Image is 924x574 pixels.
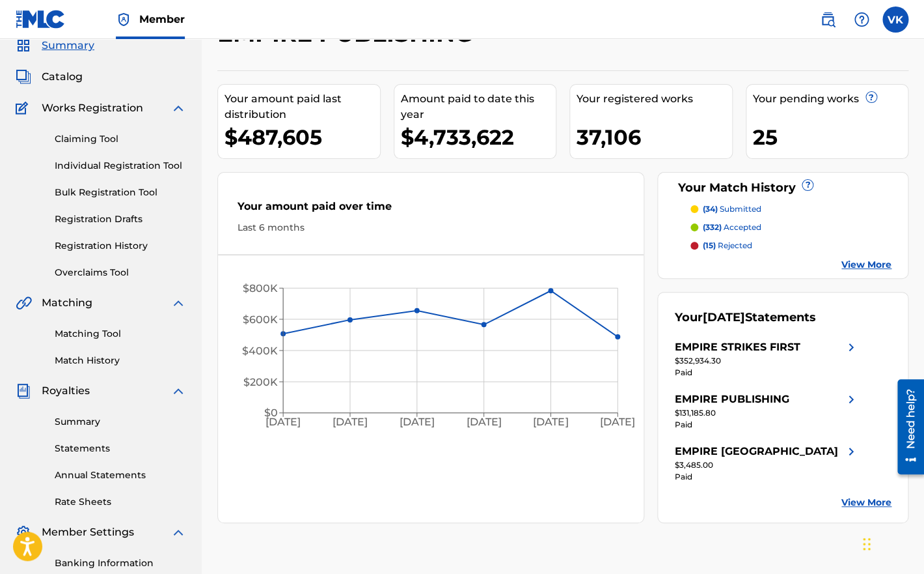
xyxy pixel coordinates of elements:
[674,179,891,197] div: Your Match History
[55,266,186,280] a: Overclaims Tool
[42,100,143,116] span: Works Registration
[674,419,859,431] div: Paid
[815,7,841,33] a: Public Search
[702,203,761,215] p: submitted
[42,383,90,399] span: Royalties
[674,444,837,459] div: EMPIRE [GEOGRAPHIC_DATA]
[401,122,556,152] div: $4,733,622
[843,339,859,355] img: right chevron icon
[55,415,186,429] a: Summary
[466,416,501,428] tspan: [DATE]
[55,212,186,226] a: Registration Drafts
[116,12,131,27] img: Top Rightsholder
[243,313,278,326] tspan: $600K
[859,511,924,574] iframe: Chat Widget
[170,524,186,540] img: expand
[882,7,908,33] div: User Menu
[888,373,924,480] iframe: Resource Center
[674,392,789,407] div: EMPIRE PUBLISHING
[820,12,836,27] img: search
[674,392,859,431] a: EMPIRE PUBLISHINGright chevron icon$131,185.80Paid
[42,69,83,85] span: Catalog
[674,367,859,379] div: Paid
[42,295,92,311] span: Matching
[753,91,908,107] div: Your pending works
[690,222,891,233] a: (332) accepted
[55,354,186,367] a: Match History
[854,12,869,27] img: help
[265,416,301,428] tspan: [DATE]
[16,383,31,399] img: Royalties
[238,199,624,221] div: Your amount paid over time
[690,240,891,251] a: (15) rejected
[170,383,186,399] img: expand
[674,407,859,419] div: $131,185.80
[16,69,31,85] img: Catalog
[674,444,859,483] a: EMPIRE [GEOGRAPHIC_DATA]right chevron icon$3,485.00Paid
[674,339,800,355] div: EMPIRE STRIKES FIRST
[16,524,31,540] img: Member Settings
[16,69,83,85] a: CatalogCatalog
[802,180,813,190] span: ?
[533,416,568,428] tspan: [DATE]
[702,240,752,251] p: rejected
[170,100,186,116] img: expand
[600,416,635,428] tspan: [DATE]
[55,159,186,173] a: Individual Registration Tool
[55,468,186,482] a: Annual Statements
[702,222,761,233] p: accepted
[55,327,186,341] a: Matching Tool
[238,221,624,235] div: Last 6 months
[16,100,33,116] img: Works Registration
[16,295,32,311] img: Matching
[55,186,186,199] a: Bulk Registration Tool
[702,310,744,324] span: [DATE]
[843,444,859,459] img: right chevron icon
[16,38,31,53] img: Summary
[863,524,871,564] div: Drag
[753,122,908,152] div: 25
[16,10,66,29] img: MLC Logo
[841,258,891,272] a: View More
[55,132,186,146] a: Claiming Tool
[866,92,876,102] span: ?
[264,407,278,419] tspan: $0
[577,91,732,107] div: Your registered works
[242,344,278,356] tspan: $400K
[849,7,875,33] div: Help
[841,496,891,509] a: View More
[170,295,186,311] img: expand
[55,556,186,570] a: Banking Information
[224,91,380,122] div: Your amount paid last distribution
[42,524,134,540] span: Member Settings
[401,91,556,122] div: Amount paid to date this year
[674,459,859,471] div: $3,485.00
[702,222,721,232] span: (332)
[674,309,815,326] div: Your Statements
[42,38,94,53] span: Summary
[702,204,717,214] span: (34)
[843,392,859,407] img: right chevron icon
[690,203,891,215] a: (34) submitted
[674,355,859,367] div: $352,934.30
[702,240,715,250] span: (15)
[577,122,732,152] div: 37,106
[674,339,859,379] a: EMPIRE STRIKES FIRSTright chevron icon$352,934.30Paid
[400,416,435,428] tspan: [DATE]
[333,416,368,428] tspan: [DATE]
[224,122,380,152] div: $487,605
[243,375,278,388] tspan: $200K
[243,282,278,294] tspan: $800K
[55,442,186,455] a: Statements
[55,239,186,253] a: Registration History
[55,495,186,509] a: Rate Sheets
[674,471,859,483] div: Paid
[16,38,94,53] a: SummarySummary
[139,12,185,27] span: Member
